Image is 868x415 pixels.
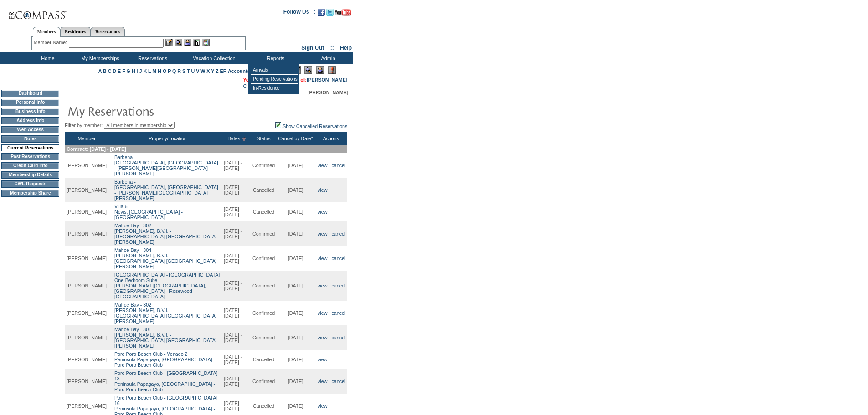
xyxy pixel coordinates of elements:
[67,146,126,152] span: Contract: [DATE] - [DATE]
[276,246,315,271] td: [DATE]
[202,39,210,46] img: b_calculator.gif
[276,350,315,369] td: [DATE]
[73,52,125,64] td: My Memberships
[196,68,199,74] a: V
[34,39,69,46] div: Member Name:
[114,154,218,176] a: Barbena -[GEOGRAPHIC_DATA], [GEOGRAPHIC_DATA] - [PERSON_NAME][GEOGRAPHIC_DATA][PERSON_NAME]
[65,221,108,246] td: [PERSON_NAME]
[326,9,334,16] img: Follow us on Twitter
[318,231,327,236] a: view
[165,39,173,46] img: b_edit.gif
[132,68,135,74] a: H
[152,68,156,74] a: M
[276,271,315,301] td: [DATE]
[276,325,315,350] td: [DATE]
[114,223,217,245] a: Mahoe Bay - 302[PERSON_NAME], B.V.I. - [GEOGRAPHIC_DATA] [GEOGRAPHIC_DATA][PERSON_NAME]
[222,325,251,350] td: [DATE] - [DATE]
[1,190,59,197] td: Membership Share
[222,246,251,271] td: [DATE] - [DATE]
[114,370,217,392] a: Poro Poro Beach Club - [GEOGRAPHIC_DATA] 13Peninsula Papagayo, [GEOGRAPHIC_DATA] - Poro Poro Beac...
[318,256,327,261] a: view
[251,271,276,301] td: Confirmed
[216,68,219,74] a: Z
[278,136,313,141] a: Cancel by Date*
[178,52,248,64] td: Vacation Collection
[65,178,108,202] td: [PERSON_NAME]
[332,310,346,316] a: cancel
[114,351,215,368] a: Poro Poro Beach Club - Venado 2Peninsula Papagayo, [GEOGRAPHIC_DATA] - Poro Poro Beach Club
[1,108,59,115] td: Business Info
[114,302,217,324] a: Mahoe Bay - 302[PERSON_NAME], B.V.I. - [GEOGRAPHIC_DATA] [GEOGRAPHIC_DATA][PERSON_NAME]
[301,52,353,64] td: Admin
[182,68,185,74] a: S
[108,68,112,74] a: C
[122,68,125,74] a: F
[143,68,147,74] a: K
[251,84,298,92] td: In-Residence
[200,68,205,74] a: W
[148,68,151,74] a: L
[103,68,107,74] a: B
[332,379,346,384] a: cancel
[222,301,251,325] td: [DATE] - [DATE]
[248,52,301,64] td: Reports
[149,136,187,141] a: Property/Location
[125,52,178,64] td: Reservations
[222,221,251,246] td: [DATE] - [DATE]
[301,45,324,51] a: Sign Out
[276,301,315,325] td: [DATE]
[332,163,346,168] a: cancel
[222,271,251,301] td: [DATE] - [DATE]
[318,335,327,340] a: view
[222,178,251,202] td: [DATE] - [DATE]
[98,68,102,74] a: A
[251,178,276,202] td: Cancelled
[318,209,327,215] a: view
[222,369,251,394] td: [DATE] - [DATE]
[8,2,67,21] img: Compass Home
[168,68,171,74] a: P
[65,246,108,271] td: [PERSON_NAME]
[67,102,250,120] img: pgTtlMyReservations.gif
[251,153,276,178] td: Confirmed
[243,83,255,89] a: Clear
[315,132,347,145] th: Actions
[283,8,316,19] td: Follow Us ::
[318,310,327,316] a: view
[1,162,59,169] td: Credit Card Info
[91,27,125,36] a: Reservations
[335,11,351,17] a: Subscribe to our YouTube Channel
[251,301,276,325] td: Confirmed
[1,171,59,179] td: Membership Details
[65,369,108,394] td: [PERSON_NAME]
[163,68,166,74] a: O
[257,136,270,141] a: Status
[33,27,61,37] a: Members
[332,231,346,236] a: cancel
[318,379,327,384] a: view
[118,68,121,74] a: E
[275,123,347,129] a: Show Cancelled Reservations
[193,39,200,46] img: Reservations
[276,202,315,221] td: [DATE]
[1,144,59,151] td: Current Reservations
[276,153,315,178] td: [DATE]
[65,301,108,325] td: [PERSON_NAME]
[114,204,183,220] a: Villa 6 -Nevis, [GEOGRAPHIC_DATA] - [GEOGRAPHIC_DATA]
[220,68,250,74] a: ER Accounts
[1,99,59,106] td: Personal Info
[318,187,327,193] a: view
[328,66,336,74] img: Log Concern/Member Elevation
[206,68,210,74] a: X
[187,68,190,74] a: T
[137,68,138,74] a: I
[222,202,251,221] td: [DATE] - [DATE]
[318,403,327,409] a: view
[191,68,195,74] a: U
[114,247,217,269] a: Mahoe Bay - 304[PERSON_NAME], B.V.I. - [GEOGRAPHIC_DATA] [GEOGRAPHIC_DATA][PERSON_NAME]
[251,369,276,394] td: Confirmed
[316,66,324,74] img: Impersonate
[177,68,181,74] a: R
[184,39,191,46] img: Impersonate
[332,256,346,261] a: cancel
